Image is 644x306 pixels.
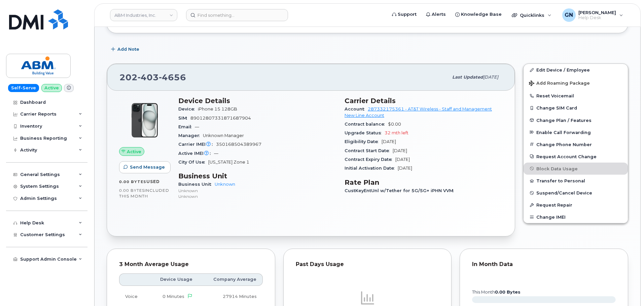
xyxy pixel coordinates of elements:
span: Initial Activation Date [345,166,398,171]
span: Business Unit [178,182,215,187]
h3: Carrier Details [345,97,503,105]
a: Unknown [215,182,235,187]
button: Request Account Change [524,150,628,163]
span: 4656 [159,72,186,82]
button: Suspend/Cancel Device [524,187,628,199]
div: In Month Data [472,261,616,268]
a: 287332175361 - AT&T Wireless - Staff and Management New Line Account [345,106,492,118]
span: Change Plan / Features [536,118,592,123]
span: Active IMEI [178,151,214,156]
a: Knowledge Base [451,8,506,21]
span: Eligibility Date [345,139,382,144]
span: [DATE] [483,75,498,80]
button: Enable Call Forwarding [524,126,628,138]
h3: Rate Plan [345,178,503,186]
span: [DATE] [382,139,396,144]
span: Add Note [117,46,139,52]
button: Request Repair [524,199,628,211]
span: — [195,124,199,129]
text: this month [472,290,521,295]
span: used [146,179,160,184]
button: Add Note [107,43,145,55]
p: Unknown [178,193,336,199]
span: [DATE] [393,148,407,153]
button: Send Message [119,161,171,173]
span: [DATE] [398,166,412,171]
button: Add Roaming Package [524,76,628,90]
span: 403 [138,72,159,82]
span: Contract balance [345,122,388,127]
span: GN [565,11,573,19]
span: Add Roaming Package [529,81,590,87]
span: SIM [178,116,190,121]
div: Geoffrey Newport [558,8,628,22]
span: iPhone 15 128GB [198,106,237,112]
button: Change Plan / Features [524,114,628,126]
span: 0.00 Bytes [119,179,146,184]
span: 89012807331871687904 [190,116,251,121]
span: Quicklinks [520,12,544,18]
span: Help Desk [578,15,616,20]
span: Manager [178,133,203,138]
span: Email [178,124,195,129]
button: Transfer to Personal [524,175,628,187]
span: 202 [119,72,186,82]
button: Change Phone Number [524,138,628,150]
th: Device Usage [147,273,199,286]
span: Upgrade Status [345,130,385,135]
span: Suspend/Cancel Device [536,190,592,195]
span: [US_STATE] Zone 1 [208,160,249,165]
span: Contract Start Date [345,148,393,153]
button: Reset Voicemail [524,90,628,102]
h3: Device Details [178,97,336,105]
input: Find something... [186,9,288,21]
span: Active [127,148,141,155]
div: Past Days Usage [296,261,439,268]
span: City Of Use [178,160,208,165]
button: Change SIM Card [524,102,628,114]
span: Knowledge Base [461,11,502,18]
p: Unknown [178,188,336,193]
div: 3 Month Average Usage [119,261,263,268]
span: — [214,151,218,156]
button: Change IMEI [524,211,628,223]
span: Last updated [452,75,483,80]
a: ABM Industries, Inc. [110,9,177,21]
a: Edit Device / Employee [524,64,628,76]
span: Enable Call Forwarding [536,130,591,135]
tspan: 0.00 Bytes [495,290,521,295]
span: Send Message [130,164,165,170]
img: iPhone_15_Black.png [124,100,165,140]
div: Quicklinks [507,8,556,22]
h3: Business Unit [178,172,336,180]
span: Contract Expiry Date [345,157,395,162]
span: CustKeyEntUnl w/Tether for 5G/5G+ iPHN VVM [345,188,457,193]
a: Alerts [421,8,451,21]
span: 32 mth left [385,130,408,135]
a: Support [387,8,421,21]
span: Account [345,106,368,112]
span: 350168504389967 [216,142,261,147]
span: Carrier IMEI [178,142,216,147]
span: [PERSON_NAME] [578,10,616,15]
span: Device [178,106,198,112]
span: 0.00 Bytes [119,188,145,193]
button: Block Data Usage [524,163,628,175]
span: Support [398,11,417,18]
span: $0.00 [388,122,401,127]
span: 0 Minutes [163,294,184,299]
span: [DATE] [395,157,410,162]
span: Alerts [432,11,446,18]
th: Company Average [199,273,262,286]
span: Unknown Manager [203,133,244,138]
